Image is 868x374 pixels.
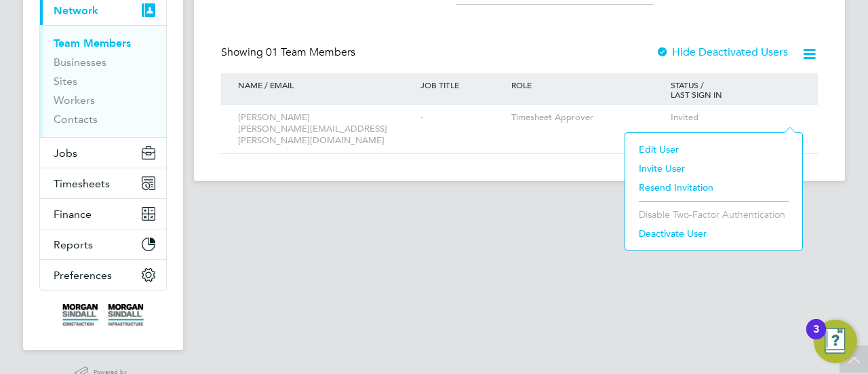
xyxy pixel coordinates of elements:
span: Preferences [54,269,112,282]
button: Reports [40,229,166,259]
div: ROLE [508,73,667,96]
label: Hide Deactivated Users [656,45,788,59]
div: Timesheet Approver [508,105,667,130]
a: Contacts [54,113,98,126]
div: Showing [221,45,358,60]
button: Open Resource Center, 3 new notifications [814,320,857,363]
span: Jobs [54,147,77,160]
li: Disable Two-Factor Authentication [632,205,795,224]
span: Finance [54,208,92,221]
li: Edit User [632,140,795,159]
span: Network [54,4,98,17]
span: 01 Team Members [266,45,355,59]
div: NAME / EMAIL [235,73,417,96]
a: Workers [54,94,95,107]
span: Timesheets [54,177,110,190]
button: Jobs [40,138,166,168]
button: Timesheets [40,168,166,198]
li: Deactivate User [632,224,795,243]
span: Reports [54,238,93,251]
div: [PERSON_NAME] [PERSON_NAME][EMAIL_ADDRESS][PERSON_NAME][DOMAIN_NAME] [235,105,417,153]
button: Preferences [40,260,166,290]
div: 3 [813,329,819,347]
li: Invite User [632,159,795,178]
li: Resend Invitation [632,178,795,197]
div: Network [40,25,166,137]
div: Invited [667,105,804,130]
div: - [417,105,508,130]
div: STATUS / LAST SIGN IN [667,73,804,106]
button: Finance [40,199,166,229]
a: Sites [54,75,77,88]
a: Go to home page [39,304,167,326]
a: Team Members [54,37,131,50]
a: Businesses [54,56,106,69]
img: morgansindall-logo-retina.png [62,304,144,326]
div: JOB TITLE [417,73,508,96]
